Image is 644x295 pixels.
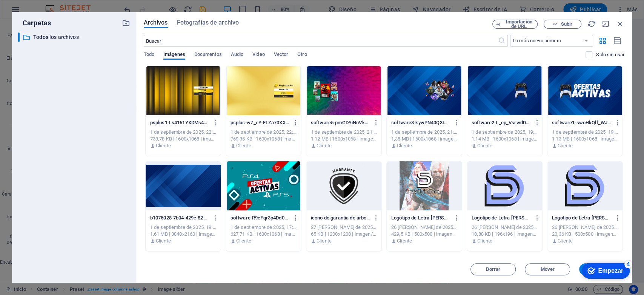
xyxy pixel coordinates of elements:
[602,20,610,28] i: Minimizar
[472,120,568,125] font: software2-L_ep_VsrwdDGLiQdHVRGLQ.png
[231,120,317,125] font: psplus-wZ_eY-FLZa70XXPjvnZ65w.png
[391,215,450,221] p: Logotipo de Letra Blanca SDorDS1-EnPX69Zb5Gn037CsW-vLlA.png
[391,136,466,142] font: 1,38 MB | 1600x1068 | imagen/png
[150,231,226,237] font: 1,61 MB | 3840x2160 | imagen/jpeg
[274,51,289,57] font: Vector
[18,8,43,15] font: Empezar
[472,129,539,135] font: 1 de septiembre de 2025, 19:58
[477,238,492,244] font: Cliente
[397,143,412,148] font: Cliente
[231,129,298,135] font: 1 de septiembre de 2025, 22:00
[231,215,320,221] font: software-R9cFqr3p4Dd0KhIcbfF8pA.png
[472,215,531,221] p: Logotipo de Letra Blanca SDorDS-nfxWn0_ck-QyqFi2TKp0Ug-2YETPamwHJ39jIE9SDGI5g.png
[552,119,611,126] p: software1-swoHkQlf_WJlHh57mbGY6Q.png
[616,20,624,28] i: Cerca
[311,136,386,142] font: 1,12 MB | 1600x1068 | imagen/png
[552,136,618,142] div: 1,13 MB | 1600x1068 | imagen/png
[552,215,611,221] p: Logotipo de Letra Blanca SDorDS-nfxWn0_ck-QyqFi2TKp0Ug.png
[2,4,50,20] div: Empezar Quedan 4 elementos, 20 % completado
[552,231,618,238] div: 20,36 KB | 500x500 | imagen/png
[23,19,51,27] font: Carpetas
[552,231,623,237] font: 20,36 KB | 500x500 | imagen/png
[150,136,229,142] font: 733,78 KB | 1600x1068 | imagen/png
[552,224,628,230] font: 26 [PERSON_NAME] de 2025, 22:37
[470,263,516,275] button: Borrar
[194,51,222,57] font: Documentos
[391,136,457,142] div: 1,38 MB | 1600x1068 | imagen/png
[552,136,627,142] font: 1,13 MB | 1600x1068 | imagen/png
[231,231,310,237] font: 627,71 KB | 1600x1068 | imagen/png
[311,231,381,237] font: 65 KB | 1200x1200 | imagen/png
[311,136,377,142] div: 1,12 MB | 1600x1068 | imagen/png
[231,136,297,142] div: 769,35 KB | 1600x1068 | imagen/png
[150,119,209,126] p: psplus1-Ls4161YXDMs4slf36U-HCw.png
[579,263,624,275] button: Insertar
[391,231,462,237] font: 429,5 KB | 500x500 | imagen/png
[561,21,572,27] font: Subir
[506,19,532,29] font: Importación de URL
[47,2,50,8] font: 4
[391,215,561,221] font: Logotipo de Letra [PERSON_NAME] SDorDS1-EnPX69Zb5Gn037CsW-vLlA.png
[122,19,130,27] i: Crear nueva carpeta
[544,20,581,29] button: Subir
[297,51,307,57] font: Otro
[163,51,185,57] font: Imágenes
[317,238,332,244] font: Cliente
[472,231,538,238] div: 10,88 KB | 196x196 | imagen/png
[558,143,573,148] font: Cliente
[391,120,491,125] font: software3-kywPN40Q3IP1GqBMEVudAQ.png
[156,143,171,148] font: Cliente
[525,263,570,275] button: Mover
[311,224,387,230] font: 27 [PERSON_NAME] de 2025, 00:07
[486,266,500,272] font: Borrar
[231,224,298,230] font: 1 de septiembre de 2025, 17:40
[177,19,239,26] font: Fotografías de archivo
[150,129,218,135] font: 1 de septiembre de 2025, 22:08
[311,215,370,221] p: icono de garantía de árbol de png, escudo de línea, imagen PNG_7152756-X9DSNJ1JcvljJsVLScmCvw.png
[472,224,548,230] font: 26 [PERSON_NAME] de 2025, 22:37
[391,129,459,135] font: 1 de septiembre de 2025, 21:14
[231,136,310,142] font: 769,35 KB | 1600x1068 | imagen/png
[144,35,498,47] input: Buscar
[472,119,531,126] p: software2-L_ep_VsrwdDGLiQdHVRGLQ.png
[311,129,379,135] font: 1 de septiembre de 2025, 21:27
[391,224,467,230] font: 26 [PERSON_NAME] de 2025, 22:52
[540,266,554,272] font: Mover
[472,136,546,142] font: 1,14 MB | 1600x1068 | imagen/png
[150,120,240,125] font: psplus1-Ls4161YXDMs4slf36U-HCw.png
[311,215,543,221] font: icono de garantía de árbol de png, escudo de línea, imagen PNG_7152756-X9DSNJ1JcvljJsVLScmCvw.png
[150,224,218,230] font: 1 de septiembre de 2025, 19:13
[150,231,216,238] div: 1,61 MB | 3840x2160 | imagen/jpeg
[472,136,538,142] div: 1,14 MB | 1600x1068 | imagen/png
[231,215,290,221] p: software-R9cFqr3p4Dd0KhIcbfF8pA.png
[472,231,543,237] font: 10,88 KB | 196x196 | imagen/png
[231,231,297,238] div: 627,71 KB | 1600x1068 | imagen/png
[558,238,573,244] font: Cliente
[252,51,264,57] font: Video
[236,143,251,148] font: Cliente
[144,51,154,57] font: Todo
[150,215,311,221] font: b1075028-7b04-429e-8269-3d9ab6e4e4a3-jdSSf6hfFXBSsGaKe6IDvA.jpg
[156,238,171,244] font: Cliente
[311,120,409,125] font: software5-pmGDYiNnVkyhkTAJhPV54A.png
[587,20,596,28] i: Recargar
[477,143,492,148] font: Cliente
[231,51,243,57] font: Audio
[397,238,412,244] font: Cliente
[150,215,209,221] p: b1075028-7b04-429e-8269-3d9ab6e4e4a3-jdSSf6hfFXBSsGaKe6IDvA.jpg
[492,20,538,29] button: Importación de URL
[236,238,251,244] font: Cliente
[391,231,457,238] div: 429,5 KB | 500x500 | imagen/png
[150,136,216,142] div: 733,78 KB | 1600x1068 | imagen/png
[596,51,624,58] p: Muestra solo los archivos que no se usan en el sitio web. Los archivos añadidos durante esta sesi...
[596,52,624,57] font: Solo sin usar
[552,129,620,135] font: 1 de septiembre de 2025, 19:51
[317,143,332,148] font: Cliente
[311,231,377,238] div: 65 KB | 1200x1200 | imagen/png
[33,34,79,40] font: Todos los archivos
[391,119,450,126] p: software3-kywPN40Q3IP1GqBMEVudAQ.png
[144,19,168,26] font: Archivos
